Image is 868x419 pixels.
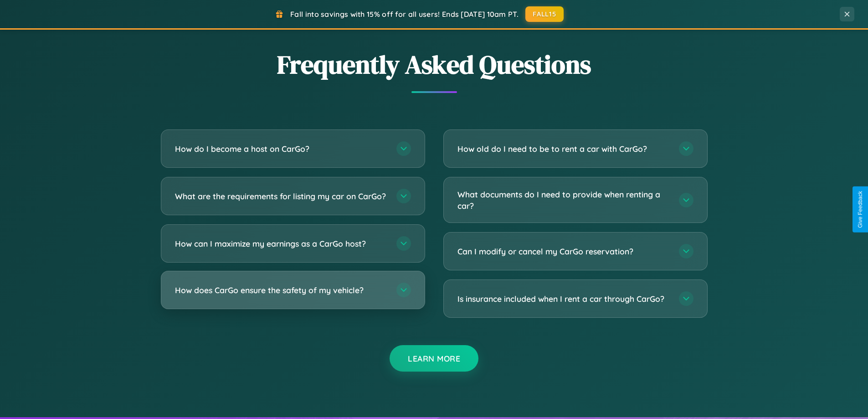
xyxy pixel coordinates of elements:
[457,246,670,257] h3: Can I modify or cancel my CarGo reservation?
[457,143,670,155] h3: How old do I need to be to rent a car with CarGo?
[525,6,564,22] button: FALL15
[175,285,387,296] h3: How does CarGo ensure the safety of my vehicle?
[457,293,670,305] h3: Is insurance included when I rent a car through CarGo?
[390,345,478,372] button: Learn More
[290,10,519,19] span: Fall into savings with 15% off for all users! Ends [DATE] 10am PT.
[175,191,387,202] h3: What are the requirements for listing my car on CarGo?
[857,191,863,228] div: Give Feedback
[175,238,387,249] h3: How can I maximize my earnings as a CarGo host?
[161,47,708,82] h2: Frequently Asked Questions
[457,189,670,211] h3: What documents do I need to provide when renting a car?
[175,143,387,155] h3: How do I become a host on CarGo?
